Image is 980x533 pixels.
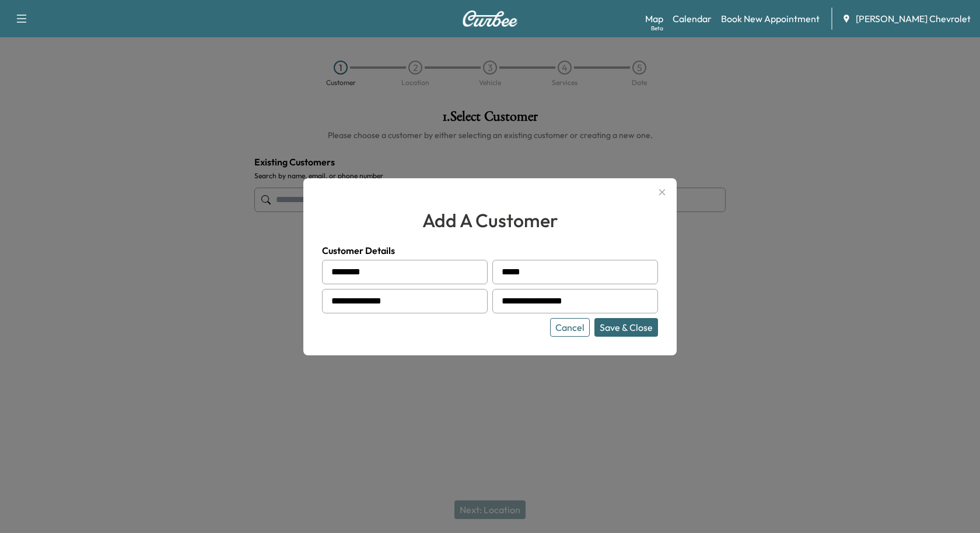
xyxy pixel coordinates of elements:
span: [PERSON_NAME] Chevrolet [856,12,971,26]
div: Beta [651,24,663,33]
a: Book New Appointment [721,12,820,26]
a: Calendar [673,12,712,26]
button: Cancel [550,318,590,337]
h4: Customer Details [322,243,658,257]
h2: add a customer [322,206,658,234]
button: Save & Close [594,318,658,337]
img: Curbee Logo [462,10,518,27]
a: MapBeta [645,12,663,26]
